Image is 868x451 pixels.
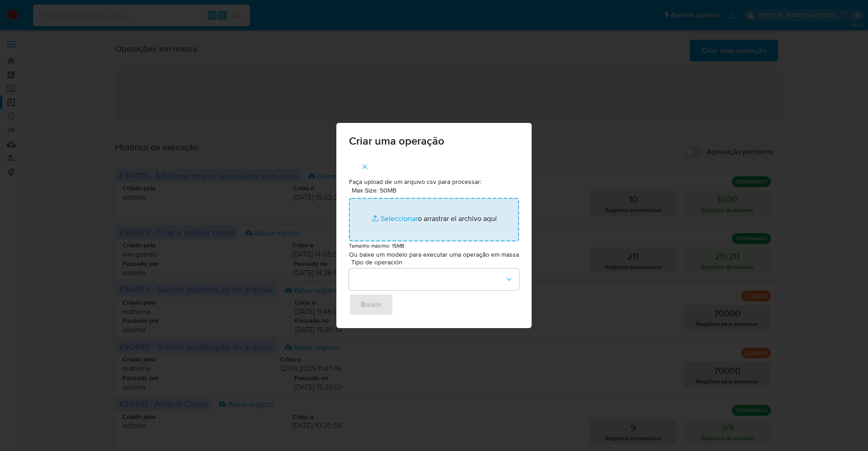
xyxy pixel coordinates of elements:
[349,178,519,187] p: Faça upload de um arquivo csv para processar:
[352,186,396,194] label: Max Size: 50MB
[349,136,519,146] span: Criar uma operação
[349,250,519,259] p: Ou baixe um modelo para executar uma operação em massa
[351,259,521,265] span: Tipo de operación
[349,242,404,249] small: Tamanho máximo: 15MB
